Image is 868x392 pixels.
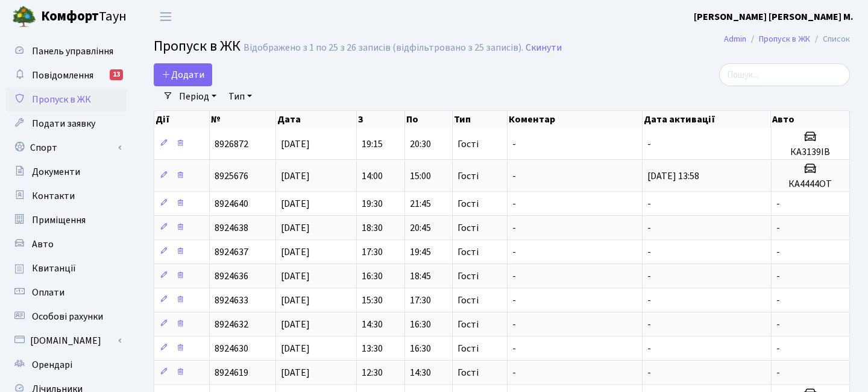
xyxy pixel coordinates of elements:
th: № [210,111,276,128]
span: - [647,138,651,151]
span: [DATE] [281,342,310,355]
a: Пропуск в ЖК [6,87,127,112]
span: - [512,138,516,151]
span: Пропуск в ЖК [32,93,91,106]
span: 13:30 [362,342,383,355]
a: Панель управління [6,39,127,63]
span: 8925676 [215,169,248,183]
img: logo.png [12,5,36,29]
div: 13 [110,69,123,80]
th: Тип [453,111,507,128]
button: Переключити навігацію [151,7,181,27]
span: Гості [458,344,479,353]
span: - [512,366,516,379]
a: [PERSON_NAME] [PERSON_NAME] М. [694,10,854,24]
span: Документи [32,165,80,179]
h5: КА3139ІВ [776,147,844,158]
span: - [776,294,780,307]
span: [DATE] [281,318,310,331]
a: Тип [224,86,257,107]
a: Орендарі [6,353,127,377]
span: 14:30 [362,318,383,331]
span: Панель управління [32,45,113,58]
span: 16:30 [362,270,383,283]
a: Admin [724,33,746,45]
span: 17:30 [410,294,431,307]
span: 8924619 [215,366,248,379]
span: Додати [162,68,204,81]
span: 18:45 [410,270,431,283]
span: Гості [458,247,479,257]
a: Оплати [6,280,127,305]
b: [PERSON_NAME] [PERSON_NAME] М. [694,10,854,24]
span: 8924633 [215,294,248,307]
a: [DOMAIN_NAME] [6,329,127,353]
span: Гості [458,139,479,149]
div: Відображено з 1 по 25 з 26 записів (відфільтровано з 25 записів). [244,42,523,54]
span: - [512,294,516,307]
span: Контакти [32,189,75,203]
span: Повідомлення [32,69,93,82]
span: Орендарі [32,358,72,371]
span: - [776,197,780,210]
span: 8924630 [215,342,248,355]
span: 8924637 [215,245,248,259]
span: - [647,342,651,355]
span: - [776,366,780,379]
span: - [776,342,780,355]
span: 14:30 [410,366,431,379]
span: Пропуск в ЖК [154,36,241,57]
a: Особові рахунки [6,305,127,329]
span: - [512,318,516,331]
span: 21:45 [410,197,431,210]
span: 8924638 [215,221,248,235]
a: Спорт [6,136,127,160]
span: [DATE] [281,221,310,235]
span: [DATE] [281,138,310,151]
span: [DATE] [281,366,310,379]
span: Авто [32,238,54,251]
b: Комфорт [41,7,99,26]
span: - [512,270,516,283]
span: Гості [458,296,479,305]
span: [DATE] [281,169,310,183]
a: Повідомлення13 [6,63,127,87]
span: - [647,294,651,307]
span: 12:30 [362,366,383,379]
a: Період [174,86,221,107]
span: 16:30 [410,318,431,331]
span: [DATE] [281,197,310,210]
span: Особові рахунки [32,310,103,323]
span: - [512,197,516,210]
a: Пропуск в ЖК [759,33,810,45]
span: 19:45 [410,245,431,259]
a: Документи [6,160,127,184]
th: Авто [771,111,850,128]
span: Таун [41,7,127,27]
th: З [357,111,405,128]
span: Гості [458,271,479,281]
a: Квитанції [6,256,127,280]
span: - [512,221,516,235]
span: - [647,366,651,379]
li: Список [810,33,850,46]
span: 8926872 [215,138,248,151]
span: - [776,221,780,235]
span: [DATE] [281,270,310,283]
th: Дата активації [643,111,772,128]
span: - [647,245,651,259]
input: Пошук... [719,63,850,86]
span: - [776,318,780,331]
a: Контакти [6,184,127,208]
a: Подати заявку [6,112,127,136]
span: - [776,245,780,259]
span: - [647,270,651,283]
span: [DATE] 13:58 [647,169,699,183]
span: 14:00 [362,169,383,183]
span: - [647,221,651,235]
nav: breadcrumb [706,27,868,52]
a: Додати [154,63,212,86]
th: Дата [276,111,357,128]
span: - [512,342,516,355]
span: [DATE] [281,245,310,259]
